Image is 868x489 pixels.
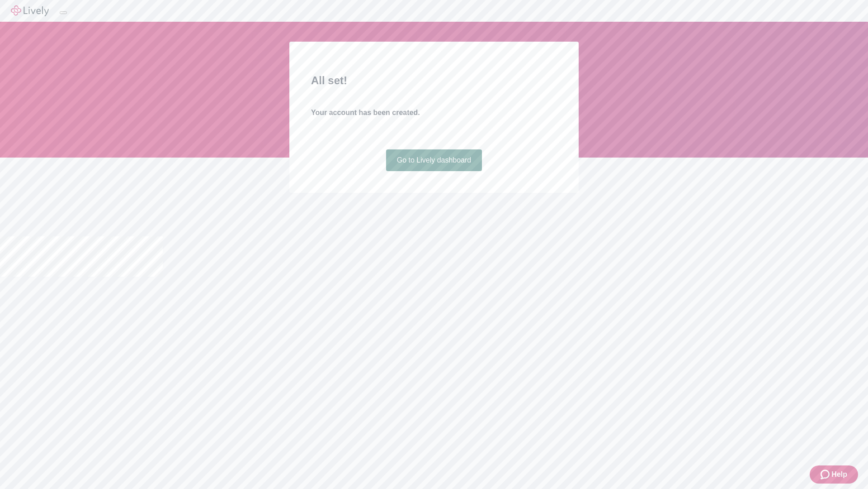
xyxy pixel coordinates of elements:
[11,5,49,16] img: Lively
[810,465,858,484] button: Zendesk support iconHelp
[831,469,847,480] span: Help
[821,469,831,480] svg: Zendesk support icon
[311,107,557,118] h4: Your account has been created.
[311,72,557,89] h2: All set!
[60,11,67,14] button: Log out
[386,149,482,171] a: Go to Lively dashboard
